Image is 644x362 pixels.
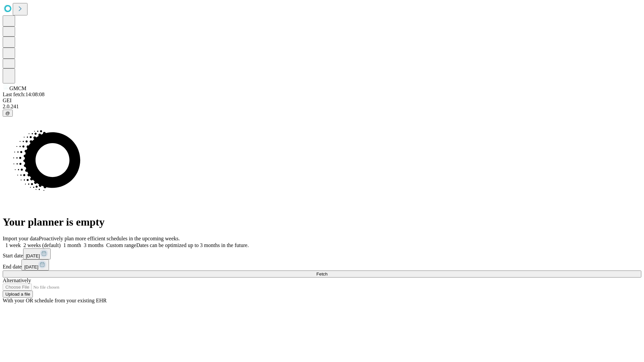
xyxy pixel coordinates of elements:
[3,98,641,104] div: GEI
[3,270,641,278] button: Fetch
[3,236,39,241] span: Import your data
[23,248,51,259] button: [DATE]
[3,92,45,97] span: Last fetch: 14:08:08
[136,242,249,248] span: Dates can be optimized up to 3 months in the future.
[63,242,81,248] span: 1 month
[5,242,21,248] span: 1 week
[9,85,26,91] span: GMCM
[3,216,641,228] h1: Your planner is empty
[3,110,13,117] button: @
[5,111,10,116] span: @
[3,298,107,303] span: With your OR schedule from your existing EHR
[3,291,33,298] button: Upload a file
[3,278,31,283] span: Alternatively
[24,264,38,269] span: [DATE]
[21,259,49,270] button: [DATE]
[316,271,327,277] span: Fetch
[26,253,40,258] span: [DATE]
[23,242,61,248] span: 2 weeks (default)
[39,236,180,241] span: Proactively plan more efficient schedules in the upcoming weeks.
[106,242,136,248] span: Custom range
[3,248,641,259] div: Start date
[84,242,104,248] span: 3 months
[3,104,641,110] div: 2.0.241
[3,259,641,270] div: End date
